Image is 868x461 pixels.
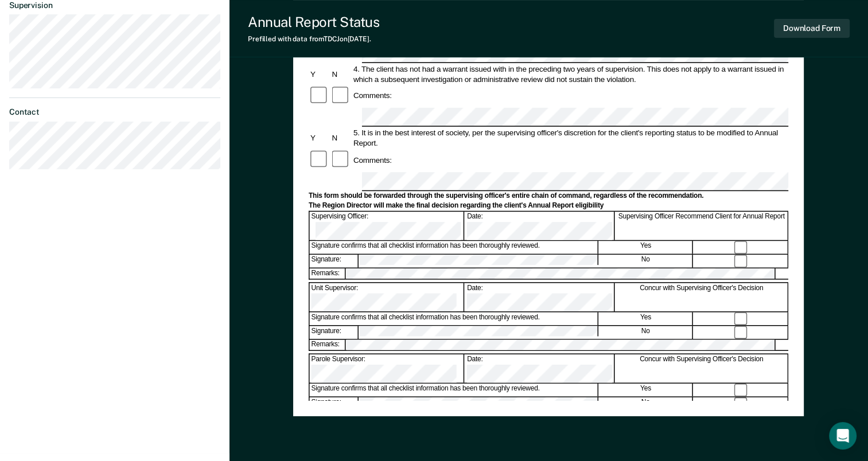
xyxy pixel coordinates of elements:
div: 5. It is in the best interest of society, per the supervising officer's discretion for the client... [352,128,788,149]
div: Annual Report Status [248,14,379,30]
div: Y [309,69,330,79]
div: No [599,326,693,339]
div: Signature confirms that all checklist information has been thoroughly reviewed. [310,241,598,254]
div: No [599,255,693,267]
div: Date: [465,212,614,240]
div: Remarks: [310,268,347,279]
div: Concur with Supervising Officer's Decision [616,283,788,311]
div: Signature confirms that all checklist information has been thoroughly reviewed. [310,384,598,396]
div: Signature: [310,255,359,267]
div: Supervising Officer Recommend Client for Annual Report [616,212,788,240]
div: Supervising Officer: [310,212,465,240]
div: Comments: [352,155,394,165]
div: Parole Supervisor: [310,354,465,382]
div: Yes [599,384,693,396]
div: N [330,69,352,79]
div: Concur with Supervising Officer's Decision [616,354,788,382]
div: N [330,133,352,143]
div: Date: [465,354,614,382]
div: Signature confirms that all checklist information has been thoroughly reviewed. [310,312,598,325]
dt: Supervision [9,1,220,10]
div: Comments: [352,91,394,101]
div: Signature: [310,326,359,339]
div: Prefilled with data from TDCJ on [DATE] . [248,35,379,43]
div: Date: [465,283,614,311]
div: Yes [599,312,693,325]
div: Open Intercom Messenger [829,422,857,450]
div: This form should be forwarded through the supervising officer's entire chain of command, regardle... [309,192,788,201]
div: The Region Director will make the final decision regarding the client's Annual Report eligibility [309,201,788,210]
div: Y [309,133,330,143]
div: Yes [599,241,693,254]
dt: Contact [9,107,220,117]
div: No [599,397,693,410]
button: Download Form [774,19,850,38]
div: Remarks: [310,340,347,350]
div: 4. The client has not had a warrant issued with in the preceding two years of supervision. This d... [352,64,788,84]
div: Signature: [310,397,359,410]
div: Unit Supervisor: [310,283,465,311]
